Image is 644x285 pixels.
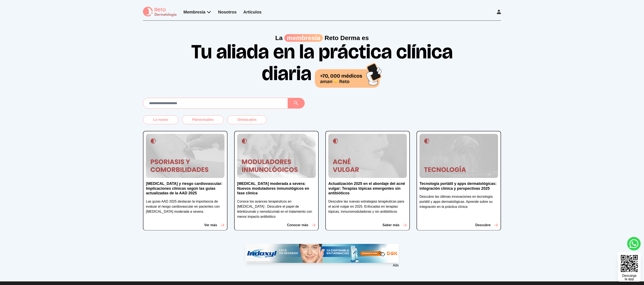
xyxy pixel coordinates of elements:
[475,223,498,228] button: Descubre
[627,237,641,250] a: whatsapp button
[287,223,316,228] button: Conocer más
[328,134,407,178] img: Actualización 2025 en el abordaje del acné vulgar: Terapias tópicas emergentes sin antibióticos
[420,194,498,209] p: Descubre las últimas innovaciones en tecnología portátil y apps dermatológicas. Aprende sobre su ...
[143,115,179,124] button: Lo nuevo
[237,199,316,219] p: Conoce los avances terapéuticos en [MEDICAL_DATA] . Descubre el papel de lebrikizumab y nemolizum...
[146,181,224,199] a: [MEDICAL_DATA] y riesgo cardiovascular: Implicaciones clínicas según las guías actualizadas de la...
[284,34,323,42] span: membresía
[143,34,501,42] p: La Reto Derma es
[245,263,399,268] p: Ads
[245,244,399,263] img: Ad - web | home | banner | indoxyl | 2025-08-19 | 1
[382,223,407,228] button: Saber más
[315,62,382,87] img: 70,000 médicos aman Reto
[622,274,636,281] div: Descarga la app
[287,223,308,228] p: Conocer más
[182,115,224,124] button: Patrocinados
[382,223,399,228] p: Saber más
[328,181,407,196] p: Actualización 2025 en el abordaje del acné vulgar: Terapias tópicas emergentes sin antibióticos
[237,134,316,178] img: Dermatitis atópica moderada a severa: Nuevos moduladores inmunológicos en fase clínica
[475,223,491,228] p: Descubre
[237,181,316,199] a: [MEDICAL_DATA] moderada a severa: Nuevos moduladores inmunológicos en fase clínica
[146,181,224,196] p: [MEDICAL_DATA] y riesgo cardiovascular: Implicaciones clínicas según las guías actualizadas de la...
[237,181,316,196] p: [MEDICAL_DATA] moderada a severa: Nuevos moduladores inmunológicos en fase clínica
[243,10,262,14] a: Artículos
[328,181,407,199] a: Actualización 2025 en el abordaje del acné vulgar: Terapias tópicas emergentes sin antibióticos
[420,181,498,191] p: Tecnología portátil y apps dermatológicas: integración clínica y perspectivas 2025
[420,134,498,178] img: Tecnología portátil y apps dermatológicas: integración clínica y perspectivas 2025
[420,181,498,194] a: Tecnología portátil y apps dermatológicas: integración clínica y perspectivas 2025
[143,7,177,17] img: logo Reto dermatología
[146,199,224,214] p: Las guías AAD 2025 destacan la importancia de evaluar el riesgo cardiovascular en pacientes con [...
[218,10,237,14] a: Nosotros
[227,115,267,124] button: Destacados
[187,42,457,87] h1: Tu aliada en la práctica clínica diaria
[328,199,407,214] p: Descubre las nuevas estrategias terapéuticas para el acné vulgar en 2025. Enfocadas en terapias t...
[204,223,224,228] button: Ver más
[183,9,211,15] div: Membresía
[204,223,217,228] p: Ver más
[146,134,224,178] img: Psoriasis y riesgo cardiovascular: Implicaciones clínicas según las guías actualizadas de la AAD ...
